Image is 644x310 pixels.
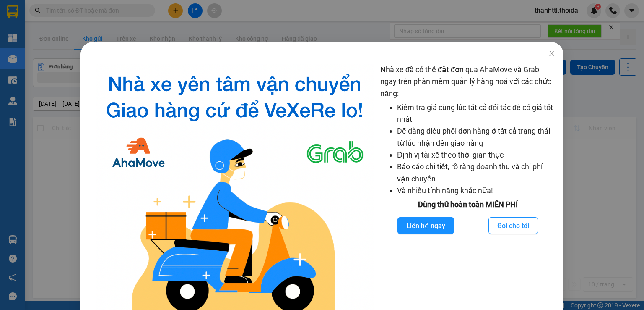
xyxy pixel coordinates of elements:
[488,217,538,234] button: Gọi cho tôi
[397,102,555,126] li: Kiểm tra giá cùng lúc tất cả đối tác để có giá tốt nhất
[380,199,555,210] div: Dùng thử hoàn toàn MIỄN PHÍ
[406,221,445,231] span: Liên hệ ngay
[397,149,555,161] li: Định vị tài xế theo thời gian thực
[397,125,555,149] li: Dễ dàng điều phối đơn hàng ở tất cả trạng thái từ lúc nhận đến giao hàng
[397,185,555,197] li: Và nhiều tính năng khác nữa!
[548,50,555,57] span: close
[397,217,454,234] button: Liên hệ ngay
[540,42,563,66] button: Close
[497,221,529,231] span: Gọi cho tôi
[397,161,555,185] li: Báo cáo chi tiết, rõ ràng doanh thu và chi phí vận chuyển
